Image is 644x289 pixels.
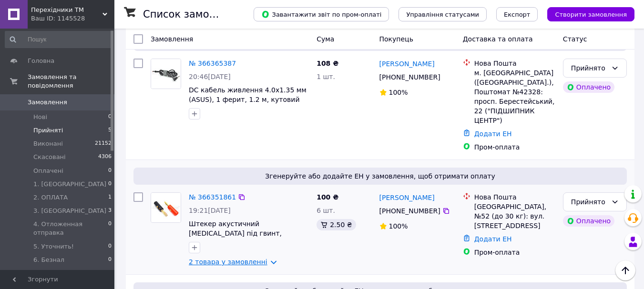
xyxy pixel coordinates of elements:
span: 0 [108,180,112,189]
span: Виконані [33,140,63,148]
div: Прийнято [571,63,607,73]
span: 108 ₴ [317,60,338,67]
span: Прийняті [33,126,63,135]
span: 3. [GEOGRAPHIC_DATA] [33,207,106,215]
span: Замовлення [151,35,193,43]
span: 1. [GEOGRAPHIC_DATA] [33,180,106,189]
a: [PERSON_NAME] [379,59,435,69]
span: Згенеруйте або додайте ЕН у замовлення, щоб отримати оплату [137,171,623,181]
a: Створити замовлення [538,10,634,18]
span: Нові [33,113,47,121]
span: 1 [108,193,112,202]
a: Фото товару [151,192,181,223]
span: Замовлення [28,98,67,107]
button: Наверх [615,260,635,280]
a: Додати ЕН [474,130,512,138]
span: Cума [317,35,334,43]
span: 2. ОПЛАТА [33,193,68,202]
button: Експорт [496,7,538,21]
span: Доставка та оплата [463,35,533,43]
div: [GEOGRAPHIC_DATA], №52 (до 30 кг): вул. [STREET_ADDRESS] [474,202,555,230]
a: № 366365387 [189,60,236,67]
span: 6. Безнал [33,256,64,264]
span: 3 [108,207,112,215]
div: Пром-оплата [474,248,555,257]
input: Пошук [5,31,112,48]
span: Експорт [504,11,531,18]
button: Створити замовлення [547,7,634,21]
span: 0 [108,256,112,264]
span: Перехiдники ТМ [31,6,102,14]
div: Прийнято [571,197,607,207]
span: 0 [108,242,112,251]
a: Додати ЕН [474,235,512,243]
div: Пром-оплата [474,142,555,152]
a: 2 товара у замовленні [189,258,267,266]
img: Фото товару [151,193,181,222]
img: Фото товару [151,59,181,89]
a: [PERSON_NAME] [379,193,435,202]
span: 100 ₴ [317,193,338,201]
span: Створити замовлення [555,11,627,18]
span: 0 [108,113,112,121]
span: 19:21[DATE] [189,207,231,214]
span: 6 шт. [317,207,335,214]
span: 0 [108,220,112,237]
span: Скасовані [33,153,66,161]
span: Завантажити звіт по пром-оплаті [261,10,381,19]
span: Замовлення та повідомлення [28,73,114,90]
span: 100% [389,222,408,230]
span: 100% [389,89,408,96]
a: Штекер акустичний [MEDICAL_DATA] під гвинт, пластик [189,220,282,247]
span: Управління статусами [406,11,479,18]
span: 0 [108,167,112,175]
span: 4306 [98,153,112,161]
span: [PHONE_NUMBER] [379,73,440,81]
a: Фото товару [151,59,181,89]
div: Нова Пошта [474,192,555,202]
a: № 366351861 [189,193,236,201]
div: Оплачено [563,215,614,227]
span: 5 [108,126,112,135]
h1: Список замовлень [143,9,240,20]
button: Завантажити звіт по пром-оплаті [254,7,389,21]
span: 20:46[DATE] [189,73,231,80]
div: Ваш ID: 1145528 [31,14,114,23]
span: 4. Отложенная отправка [33,220,108,237]
span: 1 шт. [317,73,335,80]
span: Оплачені [33,167,63,175]
span: Статус [563,35,587,43]
span: Покупець [379,35,413,43]
button: Управління статусами [399,7,487,21]
span: Головна [28,57,54,65]
div: 2.50 ₴ [317,219,356,230]
div: Нова Пошта [474,59,555,68]
span: 5. Уточнить! [33,242,74,251]
span: [PHONE_NUMBER] [379,207,440,215]
span: 21152 [95,140,112,148]
a: DC кабель живлення 4.0x1.35 мм (ASUS), 1 ферит, 1.2 м, кутовий штекер [189,86,307,113]
div: м. [GEOGRAPHIC_DATA] ([GEOGRAPHIC_DATA].), Поштомат №42328: просп. Берестейський, 22 ("ПІДШИПНИК ... [474,68,555,125]
div: Оплачено [563,81,614,93]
